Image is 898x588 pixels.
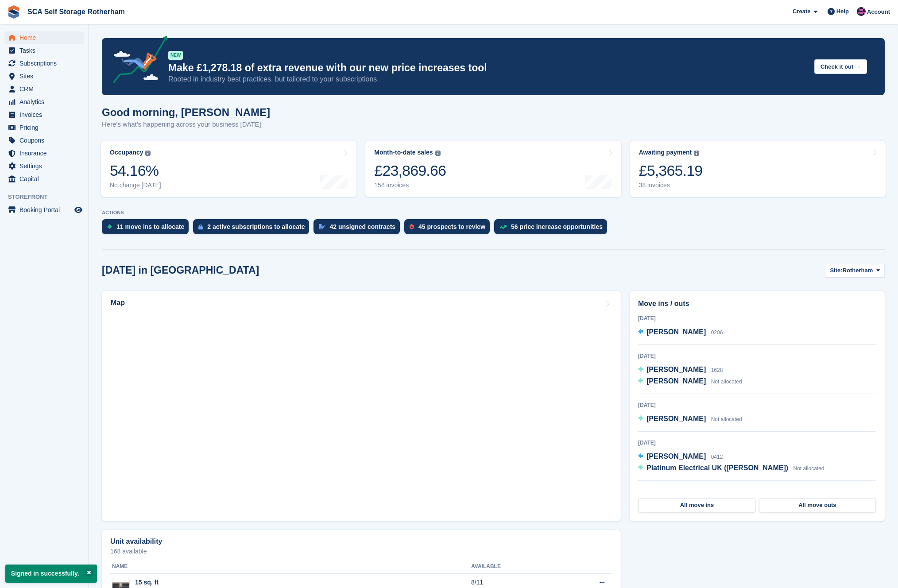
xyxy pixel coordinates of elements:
[435,151,441,156] img: icon-info-grey-7440780725fd019a000dd9b08b2336e03edf1995a4989e88bcd33f0948082b44.svg
[193,219,314,239] a: 2 active subscriptions to allocate
[646,366,706,373] span: [PERSON_NAME]
[102,210,885,216] p: ACTIONS
[4,108,84,121] a: menu
[638,352,876,360] div: [DATE]
[319,224,325,229] img: contract_signature_icon-13c848040528278c33f63329250d36e43548de30e8caae1d1a13099fd9432cc5.svg
[830,266,842,275] span: Site:
[4,147,84,159] a: menu
[646,464,788,472] span: Platinum Electrical UK ([PERSON_NAME])
[198,224,203,230] img: active_subscription_to_allocate_icon-d502201f5373d7db506a760aba3b589e785aa758c864c3986d89f69b8ff3...
[168,51,183,60] div: NEW
[404,219,494,239] a: 45 prospects to review
[374,182,446,189] div: 158 invoices
[19,147,73,159] span: Insurance
[4,57,84,70] a: menu
[711,379,742,385] span: Not allocated
[101,141,356,197] a: Occupancy 54.16% No change [DATE]
[843,266,873,275] span: Rotherham
[4,96,84,108] a: menu
[639,182,703,189] div: 38 invoices
[646,415,706,422] span: [PERSON_NAME]
[207,223,305,230] div: 2 active subscriptions to allocate
[19,121,73,134] span: Pricing
[499,225,507,229] img: price_increase_opportunities-93ffe204e8149a01c8c9dc8f82e8f89637d9d84a8eef4429ea346261dce0b2c0.svg
[168,62,807,74] p: Make £1,278.18 of extra revenue with our new price increases tool
[73,205,84,215] a: Preview store
[110,548,612,554] p: 168 available
[110,538,162,545] h2: Unit availability
[374,149,433,156] div: Month-to-date sales
[19,134,73,147] span: Coupons
[19,204,73,216] span: Booking Portal
[19,44,73,57] span: Tasks
[630,141,886,197] a: Awaiting payment £5,365.19 38 invoices
[102,120,270,130] p: Here's what's happening across your business [DATE]
[646,377,706,385] span: [PERSON_NAME]
[793,465,824,472] span: Not allocated
[836,7,849,16] span: Help
[638,488,876,496] div: [DATE]
[102,264,259,276] h2: [DATE] in [GEOGRAPHIC_DATA]
[638,401,876,409] div: [DATE]
[711,367,723,373] span: 1628
[106,36,168,86] img: price-adjustments-announcement-icon-8257ccfd72463d97f412b2fc003d46551f7dbcb40ab6d574587a9cd5c0d94...
[639,498,755,512] a: All move ins
[145,151,151,156] img: icon-info-grey-7440780725fd019a000dd9b08b2336e03edf1995a4989e88bcd33f0948082b44.svg
[4,160,84,172] a: menu
[111,299,125,307] h2: Map
[19,70,73,82] span: Sites
[638,314,876,322] div: [DATE]
[19,57,73,70] span: Subscriptions
[4,204,84,216] a: menu
[639,149,692,156] div: Awaiting payment
[110,182,161,189] div: No change [DATE]
[711,329,723,336] span: 0206
[314,219,404,239] a: 42 unsigned contracts
[102,106,270,118] h1: Good morning, [PERSON_NAME]
[19,83,73,95] span: CRM
[4,31,84,44] a: menu
[19,96,73,108] span: Analytics
[814,59,867,74] button: Check it out →
[494,219,612,239] a: 56 price increase opportunities
[711,416,742,422] span: Not allocated
[4,70,84,82] a: menu
[7,5,20,19] img: stora-icon-8386f47178a22dfd0bd8f6a31ec36ba5ce8667c1dd55bd0f319d3a0aa187defe.svg
[638,463,824,474] a: Platinum Electrical UK ([PERSON_NAME]) Not allocated
[638,298,876,309] h2: Move ins / outs
[793,7,810,16] span: Create
[4,44,84,57] a: menu
[410,224,414,229] img: prospect-51fa495bee0391a8d652442698ab0144808aea92771e9ea1ae160a38d050c398.svg
[19,173,73,185] span: Capital
[825,263,885,278] button: Site: Rotherham
[867,8,890,16] span: Account
[110,162,161,180] div: 54.16%
[638,439,876,447] div: [DATE]
[4,173,84,185] a: menu
[638,376,742,387] a: [PERSON_NAME] Not allocated
[110,560,471,574] th: Name
[646,453,706,460] span: [PERSON_NAME]
[471,560,558,574] th: Available
[365,141,621,197] a: Month-to-date sales £23,869.66 158 invoices
[110,149,143,156] div: Occupancy
[418,223,485,230] div: 45 prospects to review
[135,578,195,587] div: 15 sq. ft
[168,74,807,84] p: Rooted in industry best practices, but tailored to your subscriptions.
[4,83,84,95] a: menu
[102,291,621,521] a: Map
[638,451,723,463] a: [PERSON_NAME] 0412
[5,565,97,583] p: Signed in successfully.
[638,327,723,338] a: [PERSON_NAME] 0206
[638,364,723,376] a: [PERSON_NAME] 1628
[102,219,193,239] a: 11 move ins to allocate
[759,498,876,512] a: All move outs
[638,414,742,425] a: [PERSON_NAME] Not allocated
[4,134,84,147] a: menu
[8,193,88,201] span: Storefront
[711,454,723,460] span: 0412
[646,328,706,336] span: [PERSON_NAME]
[857,7,866,16] img: Dale Chapman
[694,151,699,156] img: icon-info-grey-7440780725fd019a000dd9b08b2336e03edf1995a4989e88bcd33f0948082b44.svg
[511,223,603,230] div: 56 price increase opportunities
